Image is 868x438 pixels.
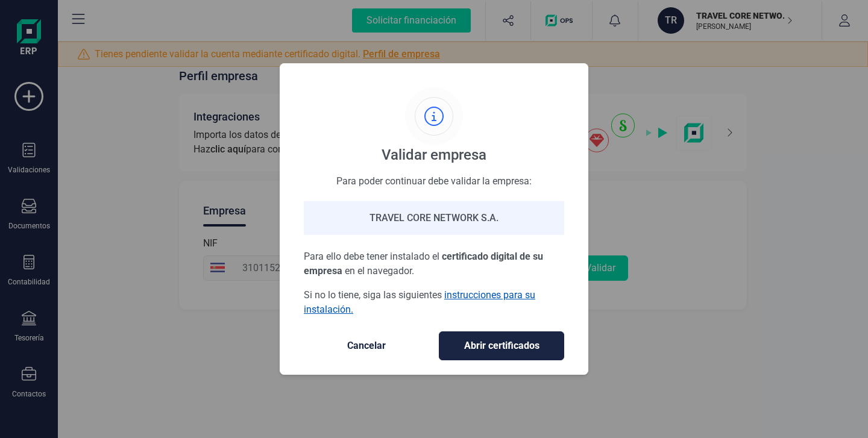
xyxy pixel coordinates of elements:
p: Si no lo tiene, siga las siguientes [304,288,564,317]
button: Cancelar [304,331,429,360]
div: TRAVEL CORE NETWORK S.A. [304,201,564,235]
p: Para ello debe tener instalado el en el navegador. [304,249,564,278]
div: Validar empresa [382,145,486,164]
span: Abrir certificados [451,339,552,353]
div: Para poder continuar debe validar la empresa: [304,174,564,187]
span: Cancelar [316,339,417,353]
button: Abrir certificados [439,331,564,360]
